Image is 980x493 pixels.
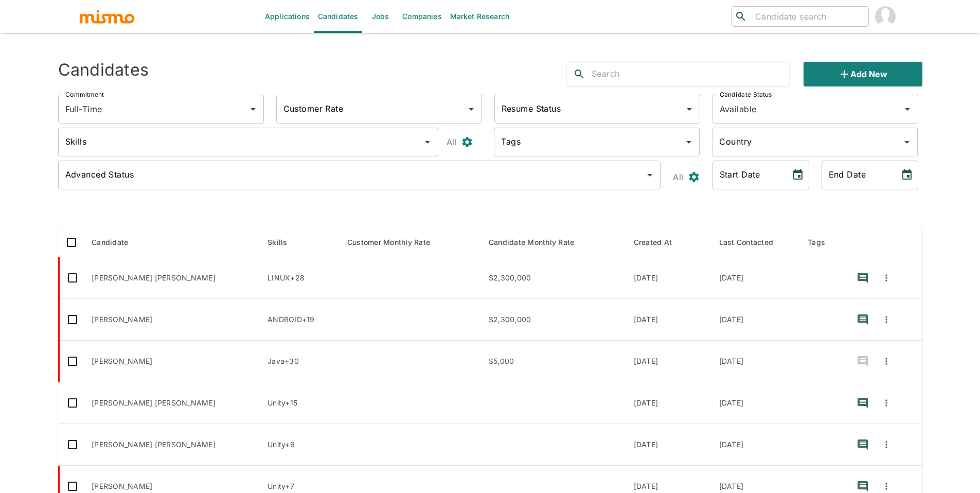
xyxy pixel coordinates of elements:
td: [DATE] [626,424,711,466]
p: LINUX, Agile, Agile Methodologies, SCRUM, CI/CD, Git, JENKINS, Python, BASH, AWS CloudWatch, Kube... [268,273,331,283]
button: Quick Actions [875,391,898,415]
p: Unity, WebVR/3D Web, Agile, SCRUM, C#, 2D, 3D [268,439,331,450]
td: [DATE] [626,299,711,341]
th: Tags [799,227,842,257]
button: recent-notes [850,391,875,415]
button: Quick Actions [875,266,898,290]
span: Candidate Monthly Rate [489,236,588,249]
input: MM/DD/YYYY [712,161,783,189]
button: Add new [804,62,922,86]
button: Open [464,102,478,116]
input: Search [592,66,789,82]
h4: Candidates [58,60,149,80]
label: Commitment [65,90,104,99]
button: Quick Actions [875,432,898,457]
td: [DATE] [711,257,799,299]
td: $2,300,000 [480,299,626,341]
td: [DATE] [626,257,711,299]
input: Candidate search [751,9,864,24]
td: [DATE] [711,299,799,341]
td: [PERSON_NAME] [PERSON_NAME] [83,424,259,466]
td: [DATE] [711,341,799,382]
td: [DATE] [626,382,711,424]
button: Open [420,135,435,149]
p: All [673,170,683,184]
button: Choose date [788,165,808,185]
button: recent-notes [850,266,875,290]
button: Open [900,102,915,116]
p: Unity, C#, CI/CD, Firebase, Git, JavaScript, Python, Agile, CSS, HTML, Java, MySQL, 3D, 2D, AI, W... [268,398,331,408]
td: [PERSON_NAME] [83,299,259,341]
input: MM/DD/YYYY [822,161,893,189]
button: recent-notes [850,432,875,457]
td: [PERSON_NAME] [PERSON_NAME] [83,257,259,299]
p: Java, Python, Microfocus, MySQL, C#, C++, CI/CD, Git, JENKINS, Pandas, BASH, Spring, PostgreSQL, ... [268,356,331,366]
td: [PERSON_NAME] [PERSON_NAME] [83,382,259,424]
p: All [447,135,457,149]
td: [DATE] [711,424,799,466]
button: search [567,62,592,86]
button: Open [900,135,914,149]
button: Quick Actions [875,307,898,332]
td: [DATE] [626,341,711,382]
span: Customer Monthly Rate [347,236,443,249]
img: Paola Pacheco [875,6,896,27]
button: Open [682,102,697,116]
img: logo [79,9,135,24]
button: Open [682,135,696,149]
span: Created At [634,236,686,249]
button: Choose date [897,165,917,185]
th: Last Contacted [711,227,799,257]
button: Quick Actions [875,349,898,374]
p: ANDROID, IOS, .NET, C++, Perl, PHP, SQL, Agile, JIRA, SCRUM, ASP, CSS, DEV OPS, Devops, NETWORKIN... [268,314,331,325]
td: [DATE] [711,382,799,424]
button: recent-notes [850,307,875,332]
th: Skills [259,227,339,257]
button: Open [643,168,657,182]
label: Candidate Status [720,90,772,99]
button: recent-notes [850,349,875,374]
button: Open [246,102,260,116]
span: Candidate [92,236,141,249]
td: $5,000 [480,341,626,382]
td: $2,300,000 [480,257,626,299]
p: Unity, 3D, 2D, VFX, C#, Git, GitHub, SCRUM [268,481,331,491]
td: [PERSON_NAME] [83,341,259,382]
